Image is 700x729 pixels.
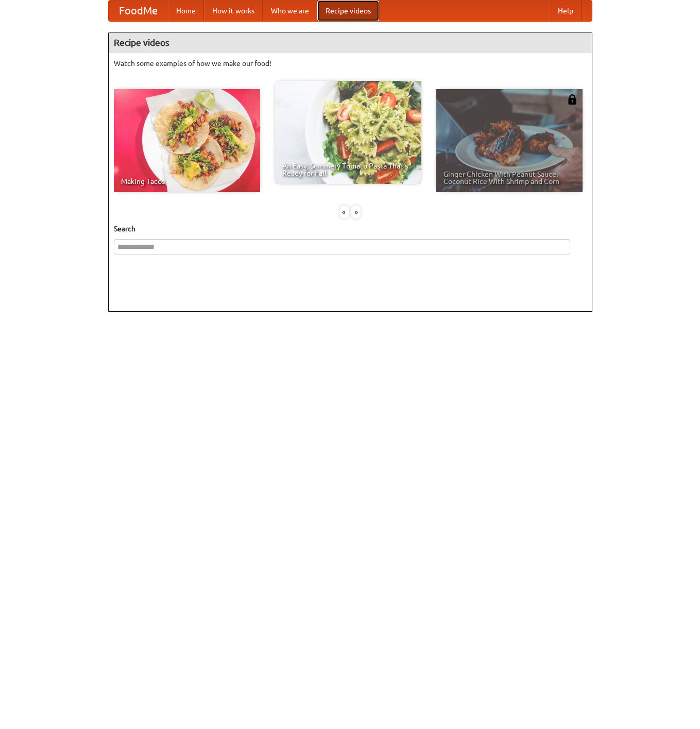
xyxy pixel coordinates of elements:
p: Watch some examples of how we make our food! [114,58,587,69]
h4: Recipe videos [109,32,592,53]
a: Making Tacos [114,89,260,192]
a: How it works [204,1,263,21]
a: An Easy, Summery Tomato Pasta That's Ready for Fall [275,81,421,184]
a: Who we are [263,1,317,21]
a: Home [168,1,204,21]
a: Help [550,1,582,21]
a: FoodMe [109,1,168,21]
img: 483408.png [567,94,577,105]
a: Recipe videos [317,1,379,21]
span: An Easy, Summery Tomato Pasta That's Ready for Fall [282,162,414,177]
h5: Search [114,224,587,234]
span: Making Tacos [121,178,253,185]
div: » [351,206,361,218]
div: « [339,206,349,218]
